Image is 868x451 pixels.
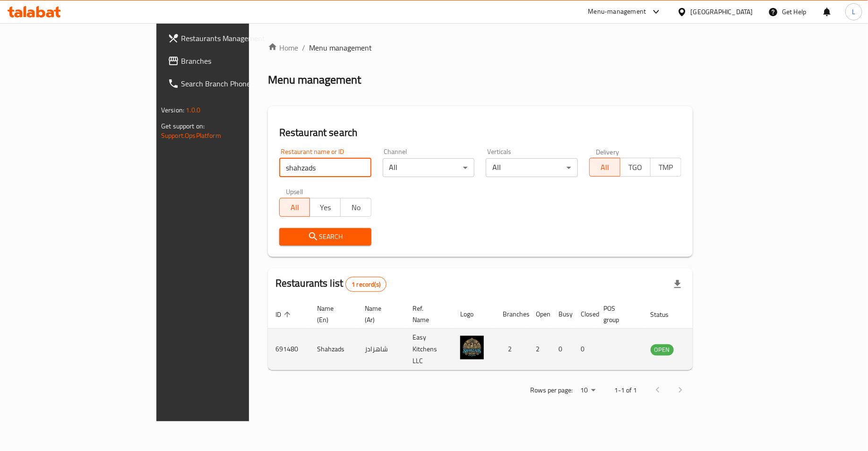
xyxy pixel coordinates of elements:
img: Shahzads [460,336,484,359]
span: POS group [604,303,632,325]
th: Branches [495,300,528,329]
span: TMP [654,161,678,174]
div: [GEOGRAPHIC_DATA] [691,7,753,17]
div: Total records count [345,277,387,292]
th: Busy [551,300,574,329]
li: / [302,42,305,53]
div: Menu-management [588,6,646,17]
span: Ref. Name [413,303,441,325]
a: Search Branch Phone [160,72,301,95]
button: TMP [650,158,681,177]
span: TGO [624,161,647,174]
a: Support.OpsPlatform [161,129,221,142]
button: All [279,198,310,217]
td: Easy Kitchens LLC [405,329,453,370]
a: Branches [160,50,301,72]
button: Search [279,228,371,246]
span: All [284,201,307,214]
span: Menu management [309,42,372,53]
td: 2 [495,329,528,370]
span: Restaurants Management [181,33,294,44]
span: No [344,201,368,214]
span: Branches [181,55,294,67]
h2: Menu management [268,72,361,87]
td: Shahzads [309,329,357,370]
th: Open [528,300,551,329]
td: 2 [528,329,551,370]
h2: Restaurants list [275,276,387,292]
nav: breadcrumb [268,42,693,53]
p: Rows per page: [530,384,573,396]
label: Delivery [596,148,619,155]
span: Get support on: [161,120,205,132]
span: OPEN [651,344,674,355]
span: All [593,161,617,174]
button: TGO [620,158,651,177]
span: ID [275,309,293,320]
span: Name (En) [317,303,346,325]
span: Name (Ar) [365,303,394,325]
span: Search Branch Phone [181,78,294,89]
table: enhanced table [268,300,725,370]
span: Yes [314,201,337,214]
th: Action [693,300,725,329]
div: Export file [666,273,689,296]
td: 0 [551,329,574,370]
span: Version: [161,104,184,116]
div: All [383,158,475,177]
span: Status [651,309,681,320]
p: 1-1 of 1 [614,384,637,396]
th: Closed [574,300,596,329]
input: Search for restaurant name or ID.. [279,158,371,177]
a: Restaurants Management [160,27,301,50]
div: OPEN [651,344,674,356]
button: All [589,158,620,177]
span: 1 record(s) [346,280,386,289]
span: L [852,7,855,17]
td: 0 [574,329,596,370]
div: Rows per page: [576,383,599,398]
span: 1.0.0 [186,104,200,116]
td: شاهزادز [357,329,405,370]
div: All [486,158,578,177]
th: Logo [453,300,495,329]
label: Upsell [286,188,303,195]
button: No [340,198,371,217]
button: Yes [309,198,341,217]
h2: Restaurant search [279,126,681,140]
span: Search [287,231,364,243]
